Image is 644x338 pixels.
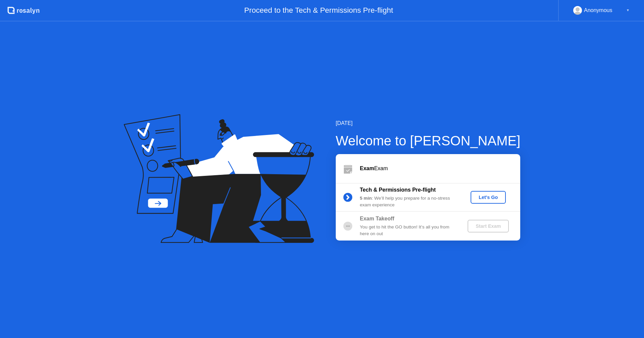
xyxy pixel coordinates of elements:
button: Let's Go [471,191,506,204]
b: Tech & Permissions Pre-flight [360,187,436,193]
div: Start Exam [470,223,506,229]
div: : We’ll help you prepare for a no-stress exam experience [360,195,457,209]
div: Welcome to [PERSON_NAME] [336,131,521,151]
b: Exam Takeoff [360,216,394,221]
div: You get to hit the GO button! It’s all you from here on out [360,224,457,238]
button: Start Exam [468,220,509,232]
div: [DATE] [336,119,521,127]
div: Anonymous [584,6,612,15]
div: ▼ [626,6,630,15]
div: Let's Go [473,195,503,200]
b: 5 min [360,196,372,201]
div: Exam [360,164,520,173]
b: Exam [360,165,374,171]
